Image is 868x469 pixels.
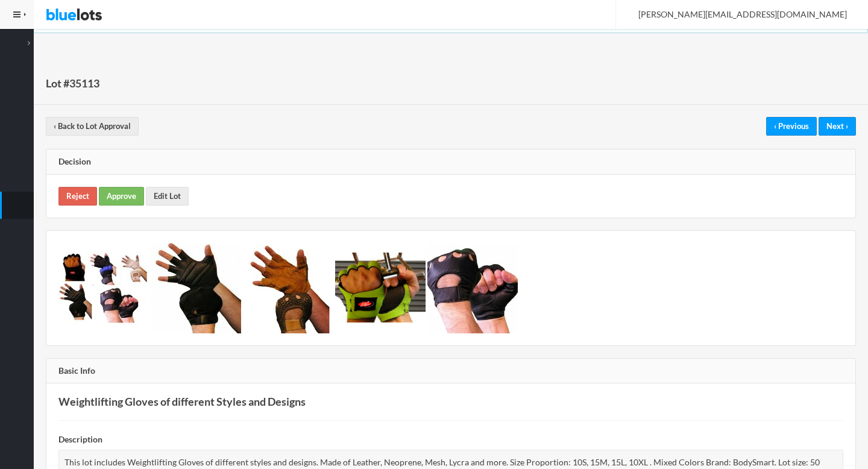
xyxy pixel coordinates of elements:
[46,359,855,384] div: Basic Info
[99,187,144,206] a: Approve
[766,117,817,136] a: ‹ Previous
[151,243,241,333] img: ecf07c07-a874-4200-bc32-4848663a8585-1704911039.jpg
[146,187,189,206] a: Edit Lot
[58,187,97,206] a: Reject
[58,251,149,326] img: ef4980c8-e7ec-4d48-8867-d443a0a55e4c-1704911039.jpg
[625,9,847,19] span: [PERSON_NAME][EMAIL_ADDRESS][DOMAIN_NAME]
[335,253,426,324] img: 89243ca6-cbc1-4a02-92b6-fb22b5a9415b-1704911039.png
[427,243,518,333] img: 4c3a9117-23e4-41b8-a834-a68c754fe0a2-1704911040.jpg
[46,74,99,92] h1: Lot #35113
[58,433,102,447] label: Description
[46,117,139,136] a: ‹ Back to Lot Approval
[58,395,843,408] h3: Weightlifting Gloves of different Styles and Designs
[819,117,856,136] a: Next ›
[46,150,855,175] div: Decision
[243,243,333,333] img: dc7b2941-b158-4efe-9af4-7d07e20636bf-1704911039.jpg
